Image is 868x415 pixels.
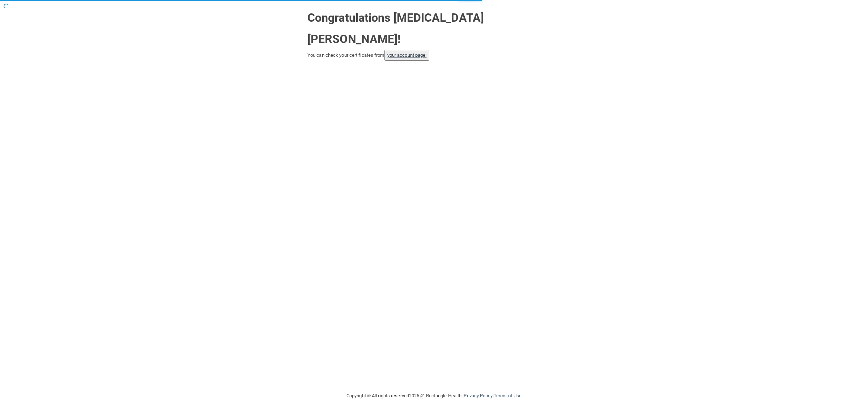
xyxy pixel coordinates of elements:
a: Privacy Policy [464,393,492,398]
button: your account page! [384,50,430,61]
div: Copyright © All rights reserved 2025 @ Rectangle Health | | [302,384,566,407]
iframe: Drift Widget Chat Controller [743,364,859,393]
a: Terms of Use [494,393,522,398]
a: your account page! [387,52,427,58]
strong: Congratulations [MEDICAL_DATA][PERSON_NAME]! [307,11,484,46]
div: You can check your certificates from [307,50,561,61]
